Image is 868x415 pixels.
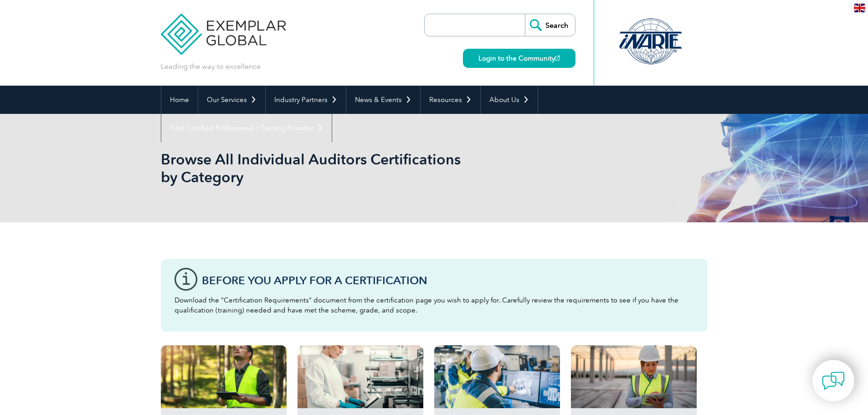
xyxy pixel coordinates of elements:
a: Our Services [198,86,265,114]
img: en [854,4,865,12]
a: About Us [481,86,538,114]
h3: Before You Apply For a Certification [202,275,694,286]
h1: Browse All Individual Auditors Certifications by Category [161,150,511,186]
input: Search [525,14,575,36]
img: contact-chat.png [822,369,845,392]
p: Download the “Certification Requirements” document from the certification page you wish to apply ... [175,295,694,315]
img: open_square.png [555,56,560,61]
a: Find Certified Professional / Training Provider [161,114,332,142]
a: Resources [421,86,480,114]
a: News & Events [346,86,420,114]
a: Home [161,86,198,114]
a: Industry Partners [266,86,346,114]
a: Login to the Community [463,49,575,68]
p: Leading the way to excellence [161,61,261,72]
